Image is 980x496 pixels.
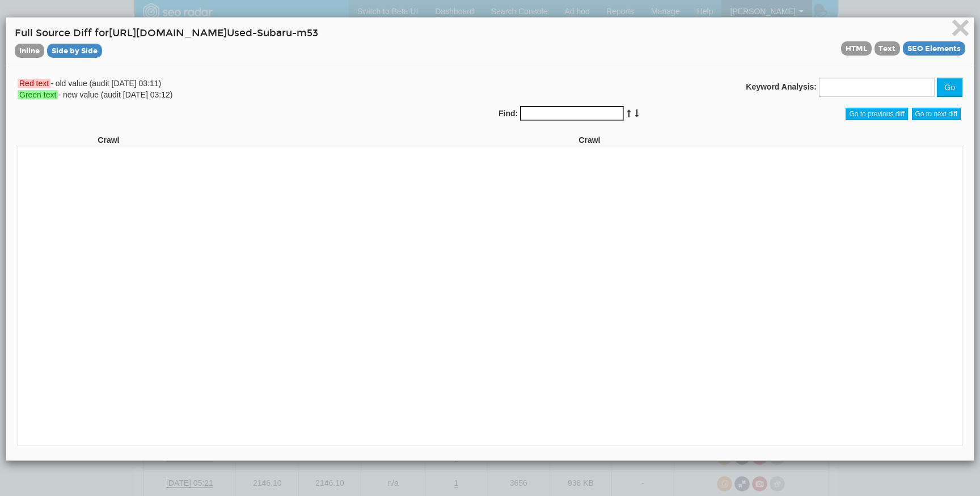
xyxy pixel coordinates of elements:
[912,108,961,120] span: Go to next diff
[47,44,102,58] span: View source diff in Side by Side mode
[951,18,970,41] button: Close
[578,135,600,145] strong: Crawl
[951,9,970,46] span: ×
[227,27,318,39] span: Used-Subaru-m53
[18,79,50,88] span: Red text
[15,26,965,57] h4: Full Source Diff for
[937,78,962,97] button: Go
[109,27,227,39] span: [URL][DOMAIN_NAME]
[875,41,901,56] span: View source diff in Text mode
[841,41,872,56] span: View source diff in HTML mode
[846,108,907,120] span: Go to previous diff
[9,78,490,100] div: - old value (audit [DATE] 03:11) - new value (audit [DATE] 03:12)
[903,41,965,56] span: View source diff in SEO Elements mode
[907,462,969,490] iframe: Opens a widget where you can find more information
[18,90,58,99] span: Green text
[746,81,817,92] label: Keyword Analysis:
[499,108,518,119] label: Find:
[15,44,44,58] span: View source diff in Inline mode
[98,135,119,145] strong: Crawl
